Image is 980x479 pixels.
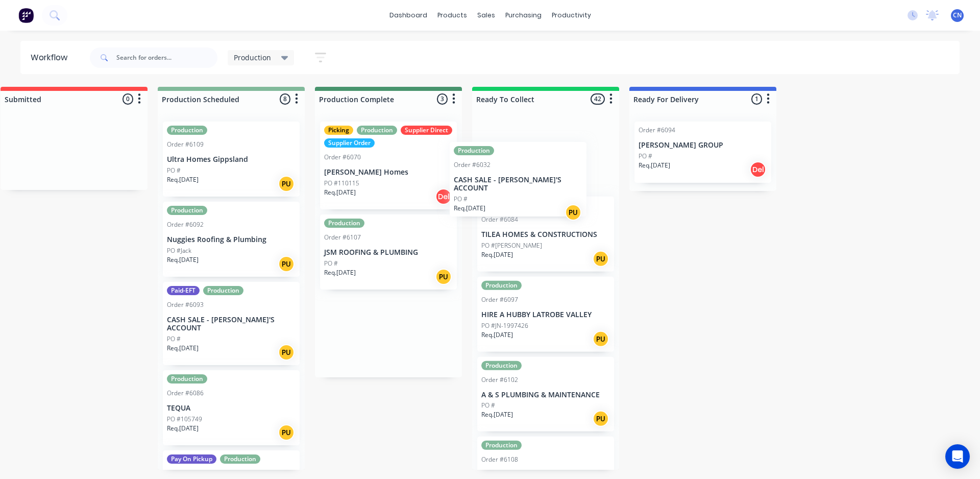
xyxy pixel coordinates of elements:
[384,8,432,23] a: dashboard
[31,52,72,64] div: Workflow
[945,444,970,469] div: Open Intercom Messenger
[18,8,34,23] img: Factory
[953,11,962,20] span: CN
[472,8,500,23] div: sales
[234,52,271,63] span: Production
[500,8,547,23] div: purchasing
[116,47,217,68] input: Search for orders...
[547,8,596,23] div: productivity
[432,8,472,23] div: products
